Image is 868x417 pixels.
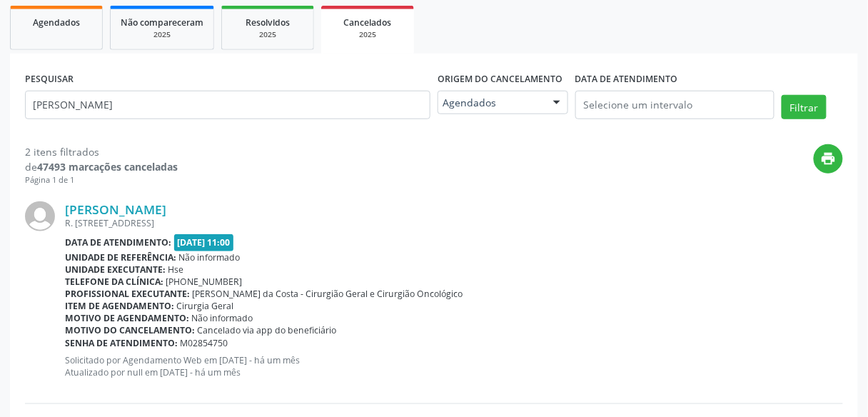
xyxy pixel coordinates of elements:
[177,300,234,312] span: Cirurgia Geral
[65,288,190,300] b: Profissional executante:
[65,300,174,312] b: Item de agendamento:
[33,16,80,29] span: Agendados
[65,251,176,263] b: Unidade de referência:
[25,159,178,174] div: de
[65,337,178,349] b: Senha de atendimento:
[65,263,166,276] b: Unidade executante:
[232,29,303,40] div: 2025
[25,144,178,159] div: 2 itens filtrados
[331,29,404,40] div: 2025
[198,324,337,336] span: Cancelado via app do beneficiário
[121,16,203,29] span: Não compareceram
[782,95,827,119] button: Filtrar
[821,151,837,166] i: print
[25,201,55,231] img: img
[65,236,171,248] b: Data de atendimento:
[575,69,678,91] label: DATA DE ATENDIMENTO
[179,251,241,263] span: Não informado
[65,217,843,229] div: R. [STREET_ADDRESS]
[168,263,184,276] span: Hse
[166,276,243,288] span: [PHONE_NUMBER]
[25,174,178,186] div: Página 1 de 1
[65,324,195,336] b: Motivo do cancelamento:
[174,234,234,251] span: [DATE] 11:00
[25,91,430,119] input: Nome, código do beneficiário ou CPF
[121,29,203,40] div: 2025
[181,337,228,349] span: M02854750
[192,312,253,324] span: Não informado
[37,160,178,174] strong: 47493 marcações canceladas
[246,16,290,29] span: Resolvidos
[65,312,189,324] b: Motivo de agendamento:
[193,288,463,300] span: [PERSON_NAME] da Costa - Cirurgião Geral e Cirurgião Oncológico
[25,69,74,91] label: PESQUISAR
[65,276,163,288] b: Telefone da clínica:
[575,91,774,119] input: Selecione um intervalo
[438,69,562,91] label: Origem do cancelamento
[65,354,843,378] p: Solicitado por Agendamento Web em [DATE] - há um mês Atualizado por null em [DATE] - há um mês
[344,16,392,29] span: Cancelados
[814,144,843,174] button: print
[443,96,539,110] span: Agendados
[65,201,166,217] a: [PERSON_NAME]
